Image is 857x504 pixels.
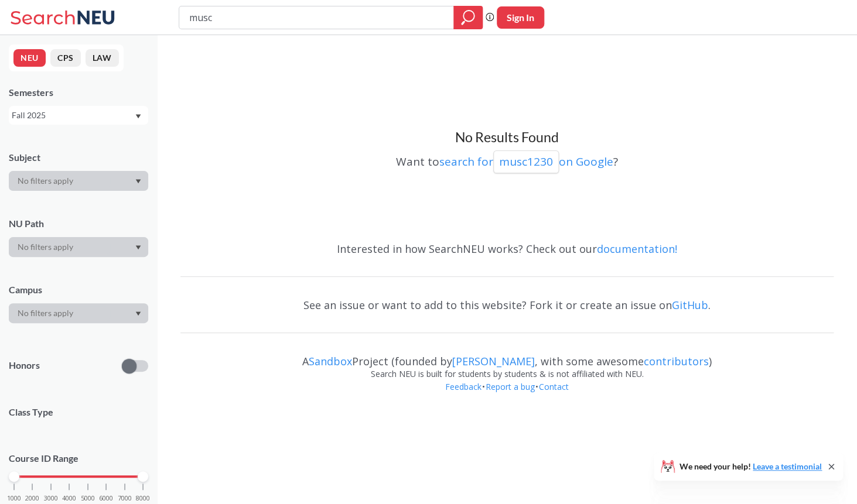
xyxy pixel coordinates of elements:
[118,495,132,502] span: 7000
[99,495,113,502] span: 6000
[13,49,46,67] button: NEU
[81,495,95,502] span: 5000
[9,303,148,323] div: Dropdown arrow
[135,179,141,184] svg: Dropdown arrow
[309,354,352,368] a: Sandbox
[9,237,148,257] div: Dropdown arrow
[180,288,834,322] div: See an issue or want to add to this website? Fork it or create an issue on .
[538,381,569,392] a: Contact
[680,462,822,471] span: We need your help!
[9,106,148,125] div: Fall 2025Dropdown arrow
[9,452,148,465] p: Course ID Range
[753,461,822,471] a: Leave a testimonial
[180,129,834,146] h3: No Results Found
[445,381,482,392] a: Feedback
[135,311,141,316] svg: Dropdown arrow
[672,298,708,312] a: GitHub
[25,495,39,502] span: 2000
[439,154,613,169] a: search formusc1230on Google
[86,49,119,67] button: LAW
[9,86,148,99] div: Semesters
[9,151,148,164] div: Subject
[62,495,76,502] span: 4000
[180,368,834,380] div: Search NEU is built for students by students & is not affiliated with NEU.
[7,495,21,502] span: 1000
[452,354,535,368] a: [PERSON_NAME]
[644,354,709,368] a: contributors
[135,245,141,250] svg: Dropdown arrow
[44,495,58,502] span: 3000
[485,381,535,392] a: Report a bug
[180,232,834,266] div: Interested in how SearchNEU works? Check out our
[50,49,81,67] button: CPS
[499,154,553,170] p: musc1230
[180,146,834,173] div: Want to ?
[12,109,134,122] div: Fall 2025
[180,344,834,368] div: A Project (founded by , with some awesome )
[497,6,544,29] button: Sign In
[597,242,677,256] a: documentation!
[9,359,40,372] p: Honors
[453,6,483,29] div: magnifying glass
[461,9,475,26] svg: magnifying glass
[9,283,148,296] div: Campus
[180,380,834,411] div: • •
[136,495,150,502] span: 8000
[9,217,148,230] div: NU Path
[9,171,148,191] div: Dropdown arrow
[9,406,148,419] span: Class Type
[188,8,445,28] input: Class, professor, course number, "phrase"
[135,114,141,119] svg: Dropdown arrow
